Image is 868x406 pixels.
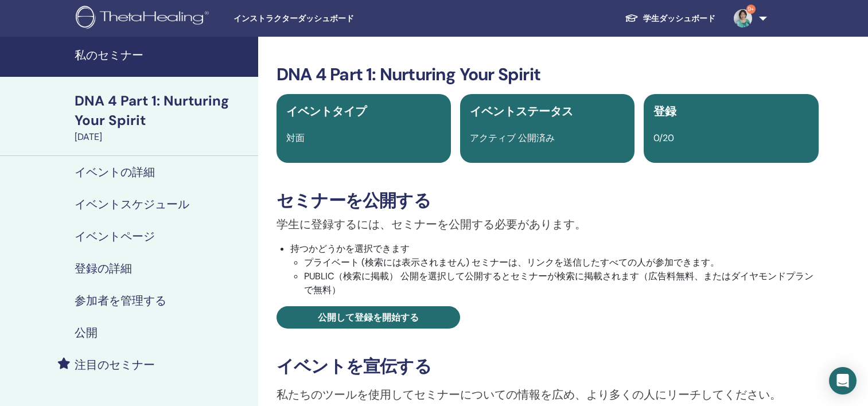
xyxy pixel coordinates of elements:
[75,229,155,243] h4: イベントページ
[277,216,819,233] p: 学生に登録するには、セミナーを公開する必要があります。
[625,13,639,23] img: graduation-cap-white.svg
[286,104,367,119] span: イベントタイプ
[616,8,725,29] a: 学生ダッシュボード
[286,132,305,144] span: 対面
[653,104,676,119] span: 登録
[75,165,155,179] h4: イベントの詳細
[75,91,251,130] div: DNA 4 Part 1: Nurturing Your Spirit
[277,356,819,377] h3: イベントを宣伝する
[75,197,189,211] h4: イベントスケジュール
[75,326,98,339] h4: 公開
[277,386,819,403] p: 私たちのツールを使用してセミナーについての情報を広め、より多くの人にリーチしてください。
[75,358,155,372] h4: 注目のセミナー
[75,261,132,275] h4: 登録の詳細
[277,306,460,329] a: 公開して登録を開始する
[277,64,819,85] h3: DNA 4 Part 1: Nurturing Your Spirit
[746,5,756,14] span: 9+
[75,294,166,307] h4: 参加者を管理する
[233,13,406,25] span: インストラクターダッシュボード
[470,104,573,119] span: イベントステータス
[277,190,819,211] h3: セミナーを公開する
[734,9,752,28] img: default.jpg
[76,6,213,32] img: logo.png
[304,256,819,270] li: プライベート (検索には表示されません) セミナーは、リンクを送信したすべての人が参加できます。
[75,48,251,62] h4: 私のセミナー
[470,132,555,144] span: アクティブ 公開済み
[304,270,819,297] li: PUBLIC（検索に掲載） 公開を選択して公開するとセミナーが検索に掲載されます（広告料無料、またはダイヤモンドプランで無料）
[290,242,819,297] li: 持つかどうかを選択できます
[68,91,258,144] a: DNA 4 Part 1: Nurturing Your Spirit[DATE]
[318,311,419,323] span: 公開して登録を開始する
[829,367,857,395] div: Open Intercom Messenger
[653,132,674,144] span: 0/20
[75,130,251,144] div: [DATE]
